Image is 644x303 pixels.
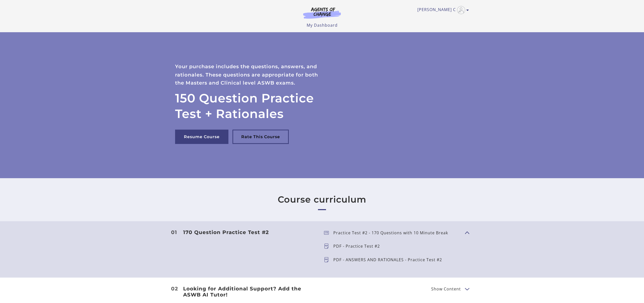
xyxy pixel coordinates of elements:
h2: 150 Question Practice Test + Rationales [175,90,322,122]
p: Practice Test #2 - 170 Questions with 10 Minute Break [333,231,452,235]
p: Your purchase includes the questions, answers, and rationales. These questions are appropriate fo... [175,62,322,87]
a: Rate This Course [232,130,289,144]
img: Agents of Change Logo [298,7,346,19]
span: Show Content [431,287,461,291]
a: Resume Course [175,130,228,144]
h3: Looking for Additional Support? Add the ASWB AI Tutor! [183,286,316,298]
a: Toggle menu [417,6,466,14]
span: 02 [171,286,178,291]
p: PDF - ANSWERS AND RATIONALES - Practice Test #2 [333,258,446,262]
p: PDF - Practice Test #2 [333,244,384,248]
button: Show Content [465,286,469,292]
span: 01 [171,230,177,235]
h2: Course curriculum [278,194,366,205]
h3: 170 Question Practice Test #2 [183,229,316,235]
a: My Dashboard [307,22,338,28]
